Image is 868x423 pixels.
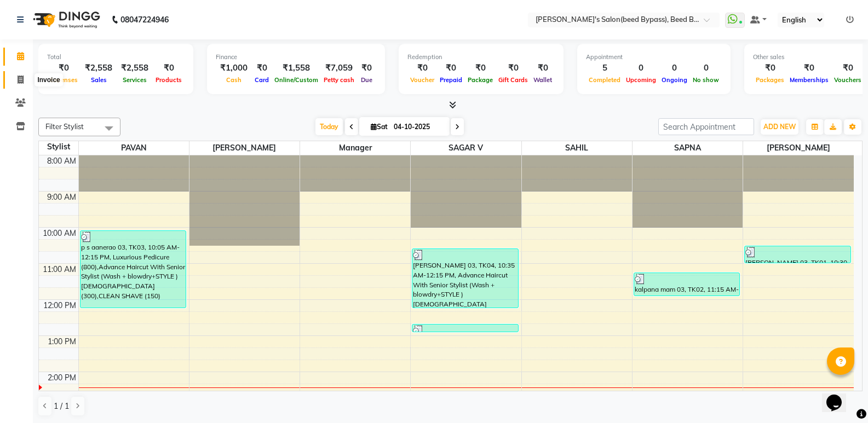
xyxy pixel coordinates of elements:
div: [PERSON_NAME] 03, TK04, 10:35 AM-12:15 PM, Advance Haircut With Senior Stylist (Wash + blowdry+ST... [412,249,518,308]
div: Redemption [407,53,555,62]
div: ₹7,059 [321,62,357,74]
span: No show [690,76,722,84]
div: ₹0 [787,62,831,74]
span: Petty cash [321,76,357,84]
div: ₹0 [357,62,376,74]
div: ₹0 [831,62,864,74]
span: Memberships [787,76,831,84]
div: ₹1,558 [272,62,321,74]
span: Cash [223,76,244,84]
button: ADD NEW [761,119,798,135]
span: Today [315,118,343,135]
div: ₹0 [496,62,531,74]
div: 0 [690,62,722,74]
div: ₹0 [753,62,787,74]
span: Products [153,76,185,84]
span: Voucher [407,76,437,84]
div: ₹1,000 [216,62,252,74]
div: ₹2,558 [117,62,153,74]
div: dummy 03, TK05, 12:40 PM-12:55 PM, REGULAR HAIR WASH [DEMOGRAPHIC_DATA] (150) [412,325,518,332]
span: Vouchers [831,76,864,84]
span: ADD NEW [763,123,796,131]
div: 5 [586,62,623,74]
div: 8:00 AM [45,155,78,167]
span: Package [465,76,496,84]
span: Online/Custom [272,76,321,84]
div: ₹0 [465,62,496,74]
span: Prepaid [437,76,465,84]
span: PAVAN [79,141,189,155]
span: [PERSON_NAME] [189,141,300,155]
span: [PERSON_NAME] [743,141,854,155]
div: ₹0 [153,62,185,74]
input: Search Appointment [658,118,754,135]
div: Total [47,53,185,62]
b: 08047224946 [120,4,169,35]
div: 1:00 PM [45,336,78,347]
input: 2025-10-04 [390,119,445,135]
div: ₹0 [47,62,81,74]
span: manager [300,141,410,155]
div: 9:00 AM [45,192,78,203]
div: 10:00 AM [41,228,78,239]
div: ₹0 [252,62,272,74]
span: 1 / 1 [54,401,69,412]
span: Sales [88,76,110,84]
span: SAGAR V [411,141,521,155]
span: Upcoming [623,76,659,84]
div: Stylist [39,141,78,153]
div: ₹0 [407,62,437,74]
div: Appointment [586,53,722,62]
span: Filter Stylist [45,122,84,131]
div: p s aanerao 03, TK03, 10:05 AM-12:15 PM, Luxurious Pedicure (800),Advance Haircut With Senior Sty... [81,231,186,308]
div: ₹0 [437,62,465,74]
div: kalpana mam 03, TK02, 11:15 AM-11:55 AM, Under Arms (Bio) (150),THREAD EyeBrow [DEMOGRAPHIC_DATA]... [634,273,739,295]
div: Invoice [35,73,62,86]
span: Due [358,76,375,84]
span: Ongoing [659,76,690,84]
span: Card [252,76,272,84]
div: Finance [216,53,376,62]
span: Completed [586,76,623,84]
span: Wallet [531,76,555,84]
div: ₹0 [531,62,555,74]
span: Packages [753,76,787,84]
span: SAHIL [522,141,632,155]
div: 0 [623,62,659,74]
iframe: chat widget [822,379,857,412]
div: 12:00 PM [41,300,78,311]
span: SAPNA [633,141,743,155]
div: ₹2,558 [81,62,117,74]
div: 0 [659,62,690,74]
span: Sat [368,123,390,131]
span: Gift Cards [496,76,531,84]
div: 11:00 AM [41,264,78,275]
img: logo [28,4,103,35]
div: [PERSON_NAME] 03, TK01, 10:30 AM-11:00 AM, [PERSON_NAME] SHAPE AND STYLING (200) [745,246,850,263]
span: Services [120,76,150,84]
div: 2:00 PM [45,372,78,384]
